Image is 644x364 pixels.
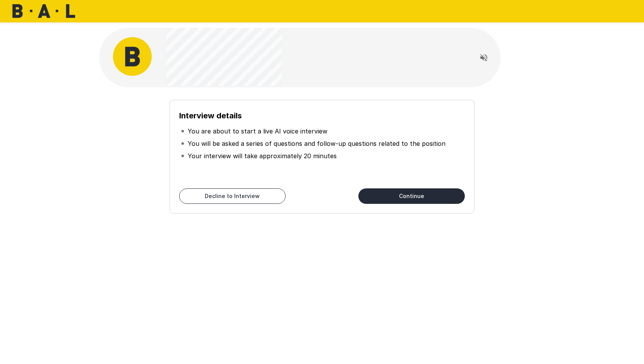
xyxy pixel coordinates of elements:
img: bal_avatar.png [113,37,152,76]
p: Your interview will take approximately 20 minutes [188,151,337,161]
p: You will be asked a series of questions and follow-up questions related to the position [188,139,445,148]
button: Read questions aloud [476,50,492,65]
b: Interview details [179,111,242,120]
button: Continue [358,188,465,204]
p: You are about to start a live AI voice interview [188,126,327,136]
button: Decline to Interview [179,188,286,204]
